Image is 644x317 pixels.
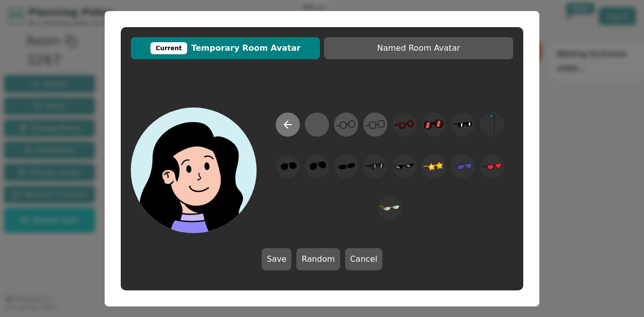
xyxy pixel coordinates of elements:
button: CurrentTemporary Room Avatar [131,37,320,59]
button: Random [296,248,340,270]
span: Temporary Room Avatar [136,42,315,54]
span: Named Room Avatar [329,42,508,54]
button: Cancel [345,248,382,270]
button: Named Room Avatar [324,37,513,59]
button: Save [262,248,291,270]
div: Current [150,42,188,54]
